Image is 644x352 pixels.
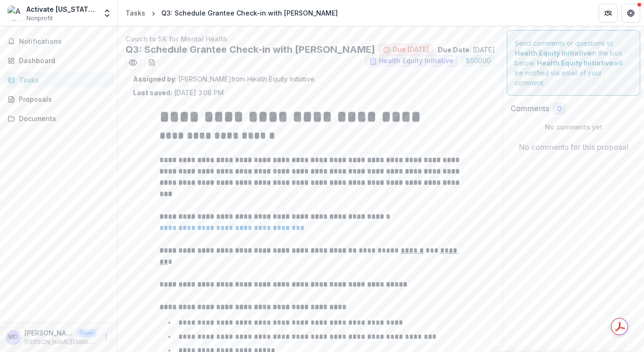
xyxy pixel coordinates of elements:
[19,38,110,46] span: Notifications
[537,59,613,67] strong: Health Equity Initiative
[4,34,114,49] button: Notifications
[19,75,106,85] div: Tasks
[125,55,141,70] button: Preview faf57729-4765-4e86-8ae0-073d0135ecdf.pdf
[133,75,175,83] strong: Assigned by
[125,8,145,18] div: Tasks
[8,6,23,21] img: Activate Oklahoma Incorporated
[100,332,112,343] button: More
[100,4,114,23] button: Open entity switcher
[510,122,636,132] p: No comments yet
[25,328,74,338] p: [PERSON_NAME]
[25,338,97,346] p: [PERSON_NAME][EMAIL_ADDRESS][DOMAIN_NAME]
[4,53,114,68] a: Dashboard
[438,45,495,55] p: : [DATE]
[125,44,375,55] h2: Q3: Schedule Grantee Check-in with [PERSON_NAME]
[507,30,640,96] div: Send comments or questions to in the box below. will be notified via email of your comment.
[133,74,487,84] p: : [PERSON_NAME] from Health Equity Initiative
[510,104,549,113] h2: Comments
[379,57,453,65] span: Health Equity Initiative
[557,105,561,113] span: 0
[19,56,106,65] div: Dashboard
[393,46,429,54] span: Due [DATE]
[519,141,628,153] p: No comments for this proposal
[133,89,172,97] strong: Last saved:
[4,111,114,126] a: Documents
[621,4,640,23] button: Get Help
[26,14,53,23] span: Nonprofit
[161,8,338,18] div: Q3: Schedule Grantee Check-in with [PERSON_NAME]
[8,334,18,340] div: Mitch Drummond
[77,329,97,337] p: User
[466,57,491,65] span: $ 50000
[122,6,342,20] nav: breadcrumb
[599,4,618,23] button: Partners
[515,49,591,57] strong: Health Equity Initiative
[133,88,224,98] p: [DATE] 3:08 PM
[19,114,106,123] div: Documents
[144,55,159,70] button: download-word-button
[4,72,114,88] a: Tasks
[4,91,114,107] a: Proposals
[438,46,469,54] strong: Due Date
[19,94,106,104] div: Proposals
[26,4,97,14] div: Activate [US_STATE] Incorporated
[125,34,495,44] p: Couch to 5K for Mental Health
[122,6,149,20] a: Tasks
